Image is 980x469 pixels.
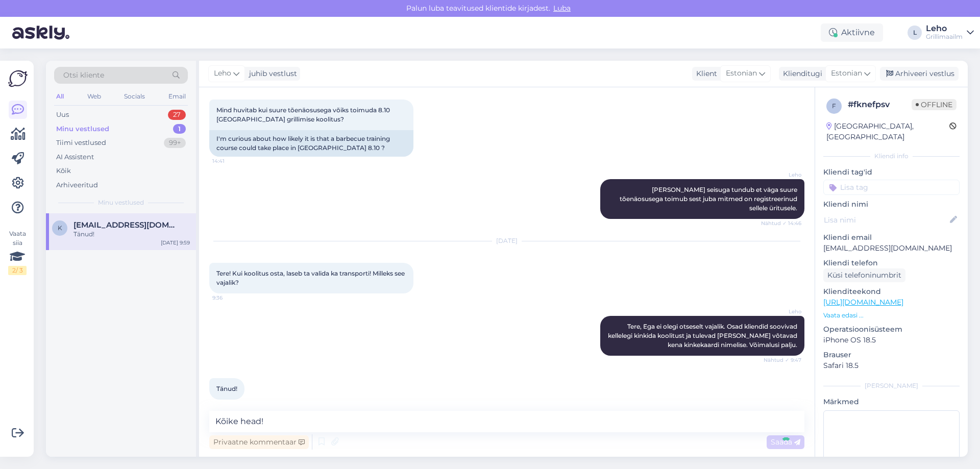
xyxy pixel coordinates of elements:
div: 27 [168,110,186,120]
span: Tere! Kui koolitus osta, laseb ta valida ka transporti! Milleks see vajalik? [216,269,406,286]
span: Tere, Ega ei olegi otseselt vajalik. Osad kliendid soovivad kellelegi kinkida koolitust ja tuleva... [608,323,799,349]
span: k [58,224,62,232]
span: [PERSON_NAME] seisuga tundub et väga suure tõenäosusega toimub sest juba mitmed on registreerinud... [620,186,799,212]
div: 1 [173,124,186,134]
p: Klienditeekond [823,286,960,297]
div: juhib vestlust [245,68,297,79]
div: 99+ [164,138,186,148]
span: Nähtud ✓ 9:47 [763,356,801,364]
div: All [54,90,66,103]
span: 9:36 [212,294,251,302]
div: [GEOGRAPHIC_DATA], [GEOGRAPHIC_DATA] [826,121,949,142]
span: ksaarkopli@gmail.com [73,220,180,230]
span: Estonian [831,68,862,79]
div: [PERSON_NAME] [823,381,960,390]
span: Luba [550,4,574,13]
div: Leho [926,24,963,33]
div: Klienditugi [779,68,822,79]
p: Kliendi nimi [823,199,960,210]
p: Vaata edasi ... [823,311,960,320]
div: Vaata siia [8,229,27,275]
a: [URL][DOMAIN_NAME] [823,298,903,307]
input: Lisa tag [823,180,960,195]
span: Leho [763,171,801,179]
span: Nähtud ✓ 14:46 [761,219,801,227]
div: Tänud! [73,230,190,239]
div: Arhiveeri vestlus [880,67,959,81]
div: Grillimaailm [926,33,963,41]
img: Askly Logo [8,69,28,88]
p: Märkmed [823,397,960,407]
div: Email [166,90,188,103]
span: Offline [912,99,957,110]
div: Tiimi vestlused [56,138,106,148]
span: f [832,102,836,110]
p: [EMAIL_ADDRESS][DOMAIN_NAME] [823,243,960,254]
div: Aktiivne [821,23,883,42]
p: Operatsioonisüsteem [823,324,960,335]
span: Estonian [726,68,757,79]
span: Tänud! [216,385,237,392]
span: Mind huvitab kui suure tõenäosusega võiks toimuda 8.10 [GEOGRAPHIC_DATA] grillimise koolitus? [216,106,391,123]
div: Küsi telefoninumbrit [823,268,905,282]
span: 9:59 [212,400,251,408]
div: [DATE] [209,236,804,245]
a: LehoGrillimaailm [926,24,974,41]
p: Kliendi email [823,232,960,243]
div: [DATE] 9:59 [161,239,190,246]
p: Kliendi telefon [823,258,960,268]
div: I'm curious about how likely it is that a barbecue training course could take place in [GEOGRAPHI... [209,130,413,157]
span: 14:41 [212,157,251,165]
div: L [908,26,922,40]
span: Minu vestlused [98,198,144,207]
p: Brauser [823,350,960,360]
p: Kliendi tag'id [823,167,960,178]
div: Uus [56,110,69,120]
div: Kliendi info [823,152,960,161]
span: Otsi kliente [63,70,104,81]
div: Klient [692,68,717,79]
div: # fknefpsv [848,98,912,111]
div: 2 / 3 [8,266,27,275]
p: Safari 18.5 [823,360,960,371]
div: Socials [122,90,147,103]
span: Leho [763,308,801,315]
div: Kõik [56,166,71,176]
div: Minu vestlused [56,124,109,134]
input: Lisa nimi [824,214,948,226]
div: Web [85,90,103,103]
span: Leho [214,68,231,79]
div: AI Assistent [56,152,94,162]
div: Arhiveeritud [56,180,98,190]
p: iPhone OS 18.5 [823,335,960,345]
